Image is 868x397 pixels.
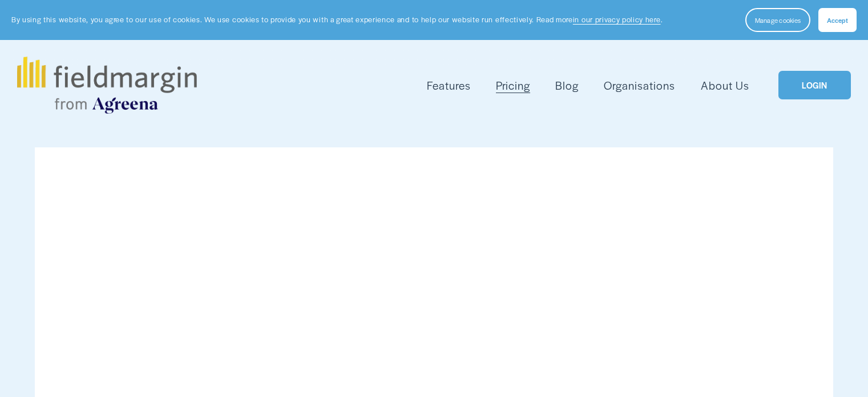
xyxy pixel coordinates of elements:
img: fieldmargin.com [17,57,196,114]
a: Blog [555,76,579,95]
a: Organisations [604,76,675,95]
a: LOGIN [778,71,850,100]
button: Manage cookies [745,8,810,32]
a: About Us [701,76,749,95]
span: Accept [827,15,848,25]
a: Pricing [496,76,530,95]
span: Features [427,77,471,94]
a: folder dropdown [427,76,471,95]
span: Manage cookies [755,15,801,25]
p: By using this website, you agree to our use of cookies. We use cookies to provide you with a grea... [11,14,663,25]
button: Accept [818,8,857,32]
a: in our privacy policy here [573,14,661,25]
